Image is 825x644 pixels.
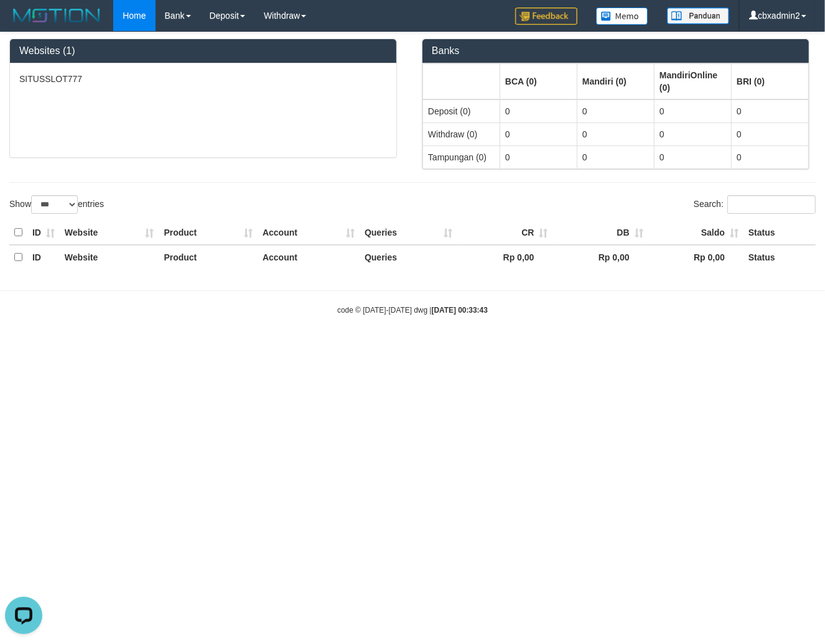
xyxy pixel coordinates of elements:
th: Website [60,245,159,269]
th: Rp 0,00 [553,245,648,269]
th: Group: activate to sort column ascending [577,63,655,99]
th: Group: activate to sort column ascending [655,63,732,99]
td: 0 [577,145,655,168]
th: Product [159,221,258,245]
small: code © [DATE]-[DATE] dwg | [337,306,488,315]
strong: [DATE] 00:33:43 [432,306,488,315]
th: Website [60,221,159,245]
td: Deposit (0) [423,99,500,123]
td: 0 [732,99,809,123]
th: Group: activate to sort column ascending [423,63,500,99]
select: Showentries [31,195,78,214]
th: Queries [360,245,457,269]
img: Feedback.jpg [515,7,577,25]
td: 0 [655,145,732,168]
th: Status [743,221,816,245]
p: SITUSSLOT777 [19,73,387,85]
th: Group: activate to sort column ascending [500,63,577,99]
td: 0 [655,122,732,145]
th: DB [553,221,648,245]
td: 0 [732,122,809,145]
td: 0 [500,145,577,168]
td: 0 [577,122,655,145]
td: 0 [577,99,655,123]
img: panduan.png [667,7,729,24]
button: Open LiveChat chat widget [5,5,42,42]
img: MOTION_logo.png [9,6,104,25]
td: Withdraw (0) [423,122,500,145]
td: 0 [732,145,809,168]
th: ID [27,245,60,269]
td: 0 [655,99,732,123]
th: Account [258,245,360,269]
th: Queries [360,221,457,245]
label: Search: [694,195,816,214]
th: Group: activate to sort column ascending [732,63,809,99]
h3: Banks [432,45,799,57]
label: Show entries [9,195,104,214]
th: Account [258,221,360,245]
h3: Websites (1) [19,45,387,57]
td: 0 [500,122,577,145]
th: Saldo [648,221,743,245]
th: Status [743,245,816,269]
img: Button%20Memo.svg [596,7,648,25]
input: Search: [727,195,816,214]
td: Tampungan (0) [423,145,500,168]
th: ID [27,221,60,245]
th: Rp 0,00 [648,245,743,269]
td: 0 [500,99,577,123]
th: CR [457,221,552,245]
th: Product [159,245,258,269]
th: Rp 0,00 [457,245,552,269]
